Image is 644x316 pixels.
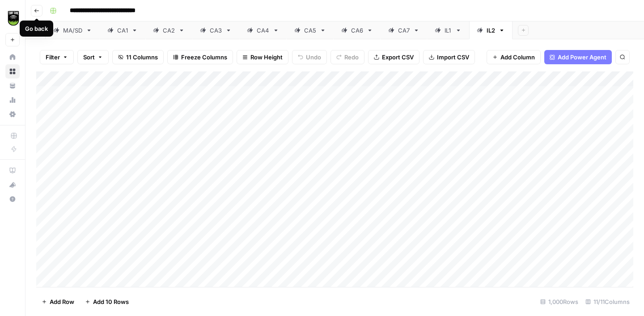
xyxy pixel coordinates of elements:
[306,53,321,62] span: Undo
[181,53,227,62] span: Freeze Columns
[398,26,410,35] div: CA7
[93,297,129,306] span: Add 10 Rows
[381,21,427,39] a: CA7
[100,21,145,39] a: CA1
[334,21,381,39] a: CA6
[6,178,19,191] div: What's new?
[500,53,535,62] span: Add Column
[487,26,495,35] div: IL2
[351,26,363,35] div: CA6
[5,7,20,29] button: Workspace: Turf Tank - Data Team
[330,50,364,64] button: Redo
[163,26,175,35] div: CA2
[558,53,606,62] span: Add Power Agent
[5,93,20,107] a: Usage
[427,21,469,39] a: IL1
[582,295,633,309] div: 11/11 Columns
[210,26,222,35] div: CA3
[5,107,20,121] a: Settings
[25,24,48,33] div: Go back
[304,26,316,35] div: CA5
[487,50,541,64] button: Add Column
[368,50,419,64] button: Export CSV
[112,50,164,64] button: 11 Columns
[5,192,20,206] button: Help + Support
[445,26,452,35] div: IL1
[46,53,60,62] span: Filter
[382,53,414,62] span: Export CSV
[145,21,192,39] a: CA2
[83,53,95,62] span: Sort
[192,21,239,39] a: CA3
[423,50,475,64] button: Import CSV
[5,10,21,26] img: Turf Tank - Data Team Logo
[287,21,334,39] a: CA5
[126,53,158,62] span: 11 Columns
[239,21,287,39] a: CA4
[50,297,74,306] span: Add Row
[437,53,469,62] span: Import CSV
[77,50,109,64] button: Sort
[5,50,20,64] a: Home
[40,50,74,64] button: Filter
[117,26,128,35] div: CA1
[36,295,80,309] button: Add Row
[63,26,82,35] div: MA/SD
[537,295,582,309] div: 1,000 Rows
[250,53,283,62] span: Row Height
[5,163,20,178] a: AirOps Academy
[5,79,20,93] a: Your Data
[46,21,100,39] a: MA/SD
[544,50,612,64] button: Add Power Agent
[292,50,327,64] button: Undo
[344,53,359,62] span: Redo
[167,50,233,64] button: Freeze Columns
[237,50,288,64] button: Row Height
[469,21,513,39] a: IL2
[257,26,269,35] div: CA4
[80,295,134,309] button: Add 10 Rows
[5,178,20,192] button: What's new?
[5,64,20,79] a: Browse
